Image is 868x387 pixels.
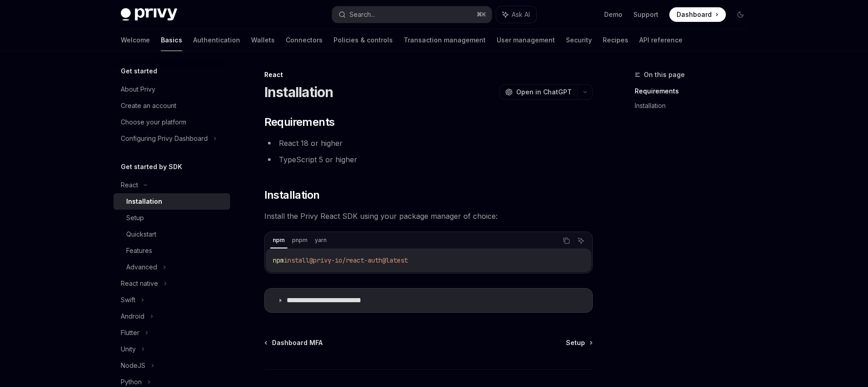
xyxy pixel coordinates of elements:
h5: Get started by SDK [121,161,182,172]
a: User management [497,29,555,51]
span: ⌘ K [477,11,486,18]
button: Toggle dark mode [733,7,748,22]
img: dark logo [121,8,177,21]
a: Authentication [193,29,240,51]
div: yarn [312,235,329,246]
span: npm [273,256,284,264]
span: Requirements [264,115,335,129]
div: Android [121,311,144,322]
button: Ask AI [575,235,587,247]
div: Flutter [121,327,139,338]
a: Connectors [286,29,323,51]
a: Recipes [603,29,628,51]
div: React [121,180,138,191]
a: Installation [635,98,755,113]
div: Unity [121,344,136,355]
div: Quickstart [126,229,156,240]
div: Configuring Privy Dashboard [121,133,208,144]
a: About Privy [113,81,230,98]
li: React 18 or higher [264,137,593,150]
div: Setup [126,212,144,223]
a: Setup [566,338,592,347]
a: Security [566,29,592,51]
a: API reference [639,29,683,51]
a: Policies & controls [334,29,393,51]
a: Create an account [113,98,230,114]
div: Create an account [121,100,176,111]
span: Dashboard MFA [272,338,323,347]
a: Choose your platform [113,114,230,130]
span: @privy-io/react-auth@latest [309,256,408,264]
div: npm [270,235,288,246]
a: Installation [113,193,230,210]
a: Dashboard MFA [265,338,323,347]
div: Features [126,245,152,256]
button: Search...⌘K [332,6,492,23]
div: About Privy [121,84,155,95]
a: Dashboard [669,7,726,22]
button: Copy the contents from the code block [560,235,572,247]
div: Choose your platform [121,117,186,128]
div: pnpm [289,235,310,246]
a: Support [633,10,658,19]
div: Advanced [126,262,157,273]
a: Setup [113,210,230,226]
button: Open in ChatGPT [499,84,577,100]
a: Requirements [635,84,755,98]
div: NodeJS [121,360,145,371]
h5: Get started [121,66,157,77]
li: TypeScript 5 or higher [264,153,593,166]
a: Transaction management [404,29,486,51]
h1: Installation [264,84,334,100]
div: React native [121,278,158,289]
a: Wallets [251,29,275,51]
div: Search... [349,9,375,20]
div: Swift [121,294,135,305]
span: On this page [644,69,685,80]
div: React [264,70,593,79]
a: Quickstart [113,226,230,243]
a: Welcome [121,29,150,51]
span: Open in ChatGPT [516,88,572,97]
div: Installation [126,196,162,207]
a: Features [113,243,230,259]
button: Ask AI [496,6,536,23]
span: install [284,256,309,264]
span: Install the Privy React SDK using your package manager of choice: [264,210,593,222]
span: Installation [264,188,320,202]
a: Demo [604,10,622,19]
a: Basics [161,29,182,51]
span: Ask AI [512,10,530,19]
span: Setup [566,338,585,347]
span: Dashboard [677,10,712,19]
